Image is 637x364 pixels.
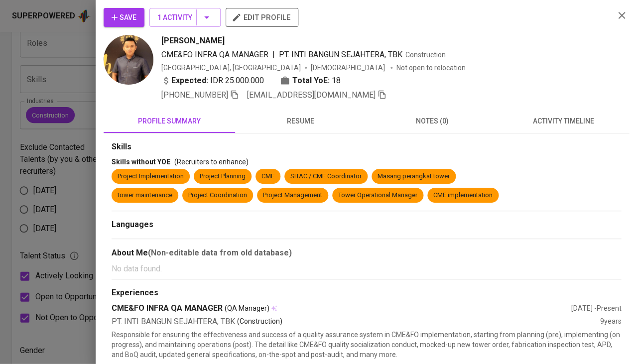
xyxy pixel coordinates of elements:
[261,172,274,181] div: CME
[112,158,170,166] span: Skills without YOE
[161,75,264,87] div: IDR 25.000.000
[292,75,330,87] b: Total YoE:
[157,11,213,24] span: 1 Activity
[112,141,621,153] div: Skills
[405,51,446,59] span: Construction
[311,63,386,73] span: [DEMOGRAPHIC_DATA]
[112,316,600,328] div: PT. INTI BANGUN SEJAHTERA, TBK
[118,191,172,200] div: tower maintenance
[112,287,621,299] div: Experiences
[225,303,269,313] span: (QA Manager)
[112,11,136,24] span: Save
[110,115,229,127] span: profile summary
[378,172,450,181] div: Masang perangkat tower
[149,8,221,27] button: 1 Activity
[237,316,282,328] p: (Construction)
[188,191,247,200] div: Project Coordination
[396,63,466,73] p: Not open to relocation
[161,35,225,47] span: [PERSON_NAME]
[112,330,621,360] p: Responsible for ensuring the effectiveness and success of a quality assurance system in CME&FO im...
[247,90,376,100] span: [EMAIL_ADDRESS][DOMAIN_NAME]
[104,35,153,85] img: 2c5f041e9177c778f6d931098a35813d.jpeg
[226,8,298,27] button: edit profile
[241,115,361,127] span: resume
[332,75,341,87] span: 18
[290,172,362,181] div: SITAC / CME Coordinator
[338,191,417,200] div: Tower Operational Manager
[104,8,144,27] button: Save
[161,90,228,100] span: [PHONE_NUMBER]
[118,172,184,181] div: Project Implementation
[112,263,621,275] p: No data found.
[600,316,621,328] div: 9 years
[112,219,621,231] div: Languages
[161,63,301,73] div: [GEOGRAPHIC_DATA], [GEOGRAPHIC_DATA]
[112,247,621,259] div: About Me
[161,50,268,59] span: CME&FO INFRA QA MANAGER
[234,11,290,24] span: edit profile
[504,115,623,127] span: activity timeline
[433,191,493,200] div: CME implementation
[112,303,571,314] div: CME&FO INFRA QA MANAGER
[279,50,402,59] span: PT. INTI BANGUN SEJAHTERA, TBK
[148,248,292,257] b: (Non-editable data from old database)
[171,75,208,87] b: Expected:
[226,13,298,21] a: edit profile
[263,191,322,200] div: Project Management
[174,158,249,166] span: (Recruiters to enhance)
[571,303,621,313] div: [DATE] - Present
[272,49,275,61] span: |
[373,115,492,127] span: notes (0)
[200,172,246,181] div: Project Planning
